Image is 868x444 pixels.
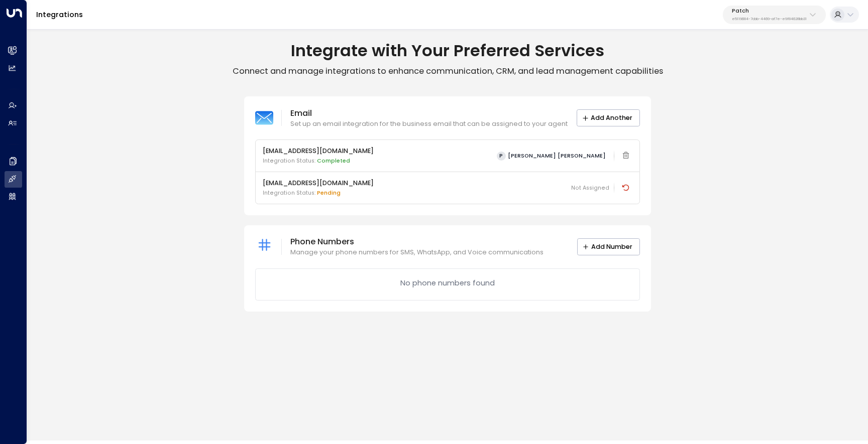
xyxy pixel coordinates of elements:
button: Add Another [577,109,640,126]
span: pending [317,189,341,197]
p: Integration Status: [263,157,374,165]
p: e5119684-7cbb-4469-af7e-e9f84628bb31 [732,17,807,21]
button: Add Number [577,238,640,255]
p: Manage your phone numbers for SMS, WhatsApp, and Voice communications [290,248,544,257]
span: Not Assigned [571,184,609,192]
p: [EMAIL_ADDRESS][DOMAIN_NAME] [263,146,374,156]
button: Patche5119684-7cbb-4469-af7e-e9f84628bb31 [723,6,826,24]
p: Integration Status: [263,189,374,197]
span: P [497,152,506,161]
p: [EMAIL_ADDRESS][DOMAIN_NAME] [263,179,374,188]
span: Email integration cannot be deleted while linked to an active agent. Please deactivate the agent ... [619,149,632,163]
p: Connect and manage integrations to enhance communication, CRM, and lead management capabilities [27,66,868,77]
button: P[PERSON_NAME] [PERSON_NAME] [493,150,609,162]
a: Integrations [36,10,83,20]
p: Email [290,107,568,119]
span: [PERSON_NAME] [PERSON_NAME] [508,153,606,159]
p: Set up an email integration for the business email that can be assigned to your agent [290,119,568,129]
span: Completed [317,157,350,165]
h1: Integrate with Your Preferred Services [27,41,868,61]
p: Phone Numbers [290,236,544,248]
p: Patch [732,8,807,14]
p: No phone numbers found [400,278,495,289]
